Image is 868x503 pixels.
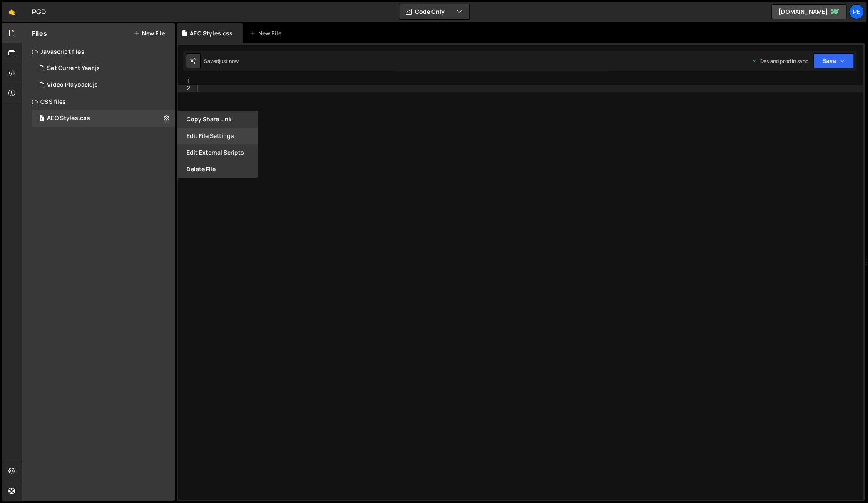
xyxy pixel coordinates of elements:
[752,58,808,65] div: Dev and prod in sync
[134,30,165,37] button: New File
[813,53,854,68] button: Save
[47,65,100,72] div: Set Current Year.js
[177,128,258,144] button: Edit File Settings
[32,7,46,17] div: PGD
[849,4,864,19] a: Pe
[32,29,47,38] h2: Files
[177,144,258,161] button: Edit External Scripts
[178,78,196,85] div: 1
[47,81,98,89] div: Video Playback.js
[190,29,233,38] div: AEO Styles.css
[177,111,258,128] button: Copy share link
[177,161,258,178] button: Delete File
[32,60,175,77] div: 13409/33520.js
[249,29,284,38] div: New File
[39,116,44,123] span: 1
[204,58,239,65] div: Saved
[219,58,239,65] div: just now
[178,85,196,92] div: 2
[32,110,175,127] div: 13409/45343.css
[47,115,90,122] div: AEO Styles.css
[2,2,22,22] a: 🤙
[22,43,175,60] div: Javascript files
[771,4,846,19] a: [DOMAIN_NAME]
[32,77,175,93] div: 13409/33974.js
[22,93,175,110] div: CSS files
[399,4,469,19] button: Code Only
